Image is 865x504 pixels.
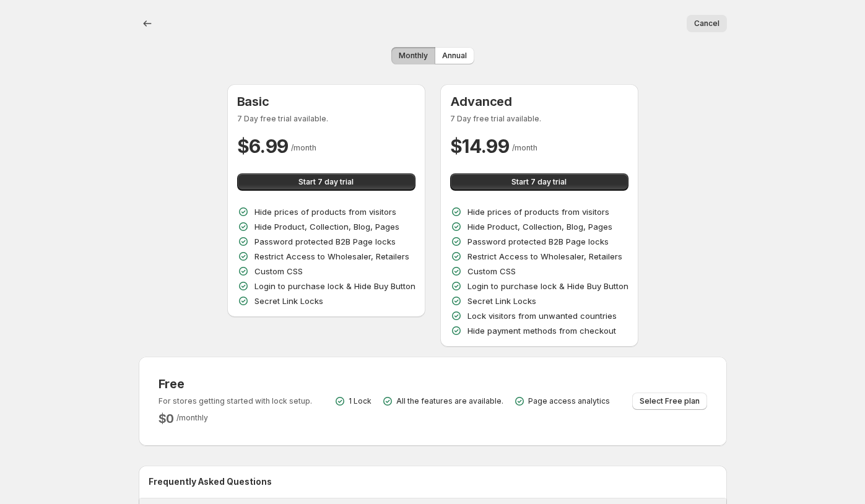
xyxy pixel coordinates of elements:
[511,177,567,187] span: Start 7 day trial
[467,310,617,322] p: Lock visitors from unwanted countries
[291,143,316,152] span: / month
[640,396,700,406] span: Select Free plan
[159,396,312,406] p: For stores getting started with lock setup.
[176,413,208,422] span: / monthly
[237,94,415,109] h3: Basic
[254,235,396,248] p: Password protected B2B Page locks
[139,15,156,32] button: back
[467,265,516,277] p: Custom CSS
[467,280,628,292] p: Login to purchase lock & Hide Buy Button
[467,324,616,337] p: Hide payment methods from checkout
[512,143,537,152] span: / month
[450,114,628,124] p: 7 Day free trial available.
[237,173,415,191] button: Start 7 day trial
[450,94,628,109] h3: Advanced
[391,47,435,64] button: Monthly
[149,476,717,488] h2: Frequently Asked Questions
[632,393,707,410] button: Select Free plan
[399,51,428,61] span: Monthly
[254,206,396,218] p: Hide prices of products from visitors
[450,134,510,159] h2: $ 14.99
[450,173,628,191] button: Start 7 day trial
[254,295,323,307] p: Secret Link Locks
[467,220,612,233] p: Hide Product, Collection, Blog, Pages
[467,235,609,248] p: Password protected B2B Page locks
[237,134,289,159] h2: $ 6.99
[467,250,622,263] p: Restrict Access to Wholesaler, Retailers
[349,396,372,406] p: 1 Lock
[159,411,175,426] h2: $ 0
[396,396,503,406] p: All the features are available.
[237,114,415,124] p: 7 Day free trial available.
[254,280,415,292] p: Login to purchase lock & Hide Buy Button
[687,15,727,32] button: Cancel
[467,295,536,307] p: Secret Link Locks
[694,19,719,28] span: Cancel
[254,250,409,263] p: Restrict Access to Wholesaler, Retailers
[298,177,354,187] span: Start 7 day trial
[528,396,610,406] p: Page access analytics
[435,47,474,64] button: Annual
[442,51,467,61] span: Annual
[159,376,312,391] h3: Free
[254,265,303,277] p: Custom CSS
[467,206,609,218] p: Hide prices of products from visitors
[254,220,399,233] p: Hide Product, Collection, Blog, Pages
